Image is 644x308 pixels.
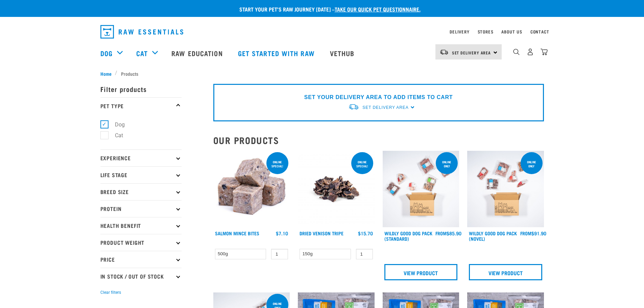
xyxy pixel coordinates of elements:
[541,48,548,55] img: home-icon@2x.png
[100,217,182,234] p: Health Benefit
[271,249,288,259] input: 1
[356,249,373,259] input: 1
[501,30,522,33] a: About Us
[348,103,359,111] img: van-moving.png
[215,232,259,234] a: Salmon Mince Bites
[100,251,182,268] p: Price
[513,49,520,55] img: home-icon-1@2x.png
[384,264,458,280] a: View Product
[213,151,290,228] img: 1141 Salmon Mince 01
[527,48,534,55] img: user.png
[100,289,121,295] button: Clear filters
[100,234,182,251] p: Product Weight
[100,268,182,285] p: In Stock / Out Of Stock
[136,48,148,58] a: Cat
[100,183,182,200] p: Breed Size
[100,149,182,166] p: Experience
[467,151,544,228] img: Dog Novel 0 2sec
[213,135,544,145] h2: Our Products
[469,264,542,280] a: View Product
[276,231,288,236] div: $7.10
[520,232,531,234] span: FROM
[450,30,469,33] a: Delivery
[100,70,112,77] span: Home
[435,231,461,236] div: $85.90
[298,151,375,228] img: Dried Vension Tripe 1691
[300,232,343,234] a: Dried Venison Tripe
[521,157,543,171] div: Online Only
[266,157,288,171] div: ONLINE SPECIAL!
[323,40,363,67] a: Vethub
[435,232,447,234] span: FROM
[104,120,127,129] label: Dog
[100,25,183,39] img: Raw Essentials Logo
[100,70,115,77] a: Home
[383,151,459,228] img: Dog 0 2sec
[100,97,182,114] p: Pet Type
[95,22,549,41] nav: dropdown navigation
[358,231,373,236] div: $15.70
[530,30,549,33] a: Contact
[469,232,517,240] a: Wildly Good Dog Pack (Novel)
[100,70,544,77] nav: breadcrumbs
[100,166,182,183] p: Life Stage
[335,7,421,10] a: take our quick pet questionnaire.
[165,40,231,67] a: Raw Education
[384,232,432,240] a: Wildly Good Dog Pack (Standard)
[351,157,373,171] div: ONLINE SPECIAL!
[104,131,126,140] label: Cat
[100,80,182,97] p: Filter products
[452,51,491,54] span: Set Delivery Area
[100,48,113,58] a: Dog
[439,49,449,55] img: van-moving.png
[478,30,494,33] a: Stores
[304,93,453,101] p: SET YOUR DELIVERY AREA TO ADD ITEMS TO CART
[231,40,323,67] a: Get started with Raw
[362,105,408,110] span: Set Delivery Area
[436,157,458,171] div: Online Only
[100,200,182,217] p: Protein
[520,231,546,236] div: $91.90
